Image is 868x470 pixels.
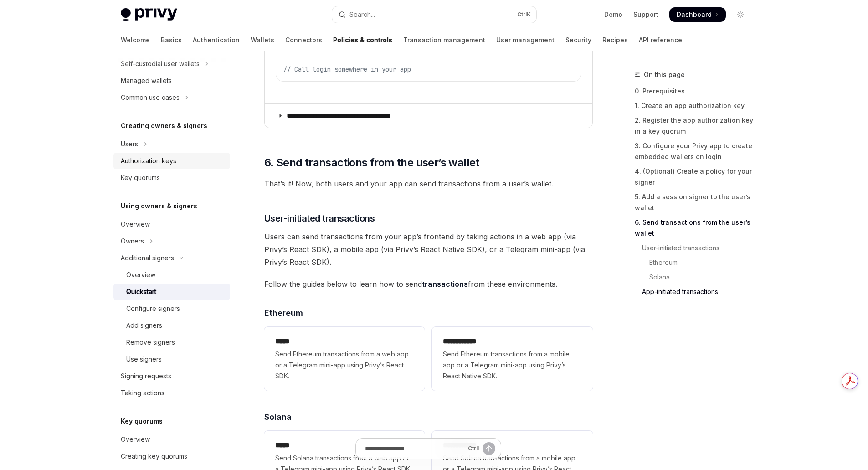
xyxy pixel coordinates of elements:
a: App-initiated transactions [635,284,755,299]
a: Wallets [251,29,274,51]
div: Use signers [126,354,162,365]
a: 6. Send transactions from the user’s wallet [635,215,755,241]
a: Add signers [113,317,230,334]
button: Toggle dark mode [733,7,748,22]
a: User-initiated transactions [635,241,755,255]
a: Policies & controls [333,29,392,51]
a: 3. Configure your Privy app to create embedded wallets on login [635,139,755,164]
span: 6. Send transactions from the user’s wallet [264,155,479,170]
span: Users can send transactions from your app’s frontend by taking actions in a web app (via Privy’s ... [264,230,593,269]
div: Signing requests [121,371,171,382]
span: Send Ethereum transactions from a web app or a Telegram mini-app using Privy’s React SDK. [275,349,414,382]
a: Dashboard [669,7,726,22]
a: Overview [113,216,230,232]
a: Authentication [193,29,240,51]
a: Taking actions [113,385,230,401]
a: Ethereum [635,255,755,270]
button: Toggle Additional signers section [113,250,230,266]
div: Overview [126,269,155,280]
a: Managed wallets [113,72,230,89]
button: Toggle Users section [113,136,230,152]
a: *****Send Ethereum transactions from a web app or a Telegram mini-app using Privy’s React SDK. [264,327,425,391]
a: 0. Prerequisites [635,84,755,98]
input: Ask a question... [365,439,464,459]
div: Key quorums [121,172,160,183]
div: Configure signers [126,303,180,314]
a: Signing requests [113,368,230,384]
span: Dashboard [677,10,712,19]
a: Welcome [121,29,150,51]
button: Toggle Common use cases section [113,89,230,106]
a: 2. Register the app authorization key in a key quorum [635,113,755,139]
a: Security [565,29,591,51]
a: Overview [113,431,230,448]
span: On this page [644,69,685,80]
div: Users [121,139,138,150]
a: Demo [604,10,622,19]
span: Follow the guides below to learn how to send from these environments. [264,278,593,290]
a: Recipes [602,29,628,51]
a: Basics [161,29,182,51]
div: Search... [349,9,375,20]
a: **** **** **Send Ethereum transactions from a mobile app or a Telegram mini-app using Privy’s Rea... [432,327,592,391]
a: Transaction management [403,29,485,51]
div: Authorization keys [121,155,176,166]
div: Overview [121,434,150,445]
a: Creating key quorums [113,448,230,465]
div: Add signers [126,320,162,331]
a: 4. (Optional) Create a policy for your signer [635,164,755,190]
a: transactions [422,279,468,289]
div: Owners [121,236,144,247]
button: Open search [332,6,536,23]
a: Quickstart [113,284,230,300]
span: // Call login somewhere in your app [283,65,411,73]
div: Managed wallets [121,75,172,86]
span: Ethereum [264,307,303,319]
div: Remove signers [126,337,175,348]
a: Solana [635,270,755,284]
a: Authorization keys [113,153,230,169]
a: Configure signers [113,300,230,317]
div: Additional signers [121,253,174,263]
a: Key quorums [113,170,230,186]
h5: Using owners & signers [121,201,197,212]
span: Solana [264,411,292,423]
h5: Creating owners & signers [121,120,207,131]
a: API reference [639,29,682,51]
div: Common use cases [121,92,180,103]
button: Send message [483,442,495,455]
div: Quickstart [126,286,156,297]
a: Overview [113,267,230,283]
div: Overview [121,219,150,230]
button: Toggle Owners section [113,233,230,249]
a: 5. Add a session signer to the user’s wallet [635,190,755,215]
a: Use signers [113,351,230,367]
a: Connectors [285,29,322,51]
div: Taking actions [121,387,164,398]
div: Creating key quorums [121,451,187,462]
h5: Key quorums [121,416,163,427]
span: Ctrl K [517,11,531,18]
a: User management [496,29,555,51]
span: That’s it! Now, both users and your app can send transactions from a user’s wallet. [264,177,593,190]
span: Send Ethereum transactions from a mobile app or a Telegram mini-app using Privy’s React Native SDK. [443,349,581,382]
a: Remove signers [113,334,230,351]
a: 1. Create an app authorization key [635,98,755,113]
img: light logo [121,8,177,21]
a: Support [633,10,658,19]
span: User-initiated transactions [264,212,375,225]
